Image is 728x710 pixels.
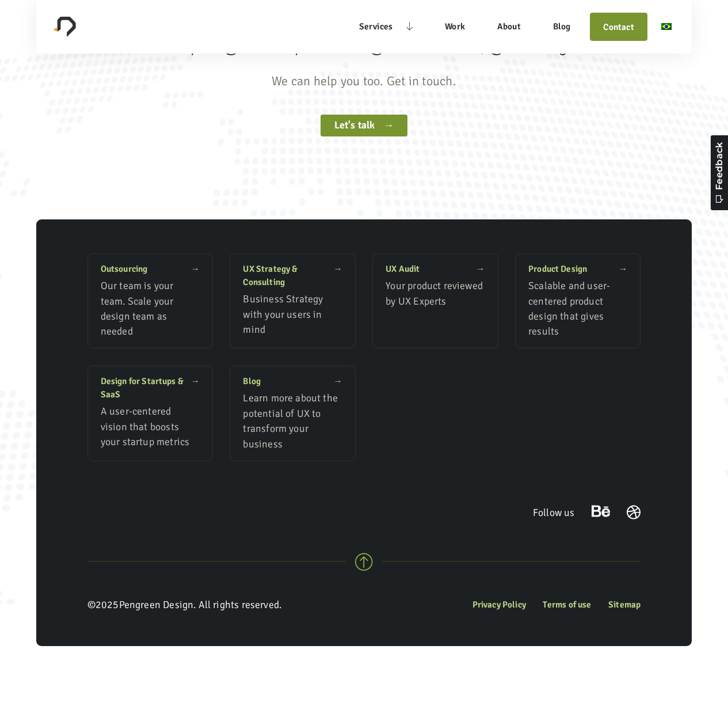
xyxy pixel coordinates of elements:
[405,13,419,41] button: Services sub-menu
[346,14,405,40] a: Services
[627,505,641,519] img: Dribble profile
[243,375,261,388] span: Blog
[543,598,591,612] a: Terms of use
[87,366,213,461] a: Design for Startups & SaaSA user-centered vision that boosts your startup metrics
[101,278,200,339] span: Our team is your team. Scale your design team as needed
[528,278,627,339] span: Scalable and user-centered product design that gives results
[16,3,68,14] span: Feedback
[515,253,641,349] a: Product DesignScalable and user-centered product design that gives results
[230,366,355,461] a: BlogLearn more about the potential of UX to transform your business
[386,263,420,276] span: UX Audit
[230,253,355,349] a: UX Strategy & ConsultingBusiness Strategy with your users in mind
[528,263,587,276] span: Product Design
[243,291,342,337] span: Business Strategy with your users in mind
[608,598,641,612] a: Sitemap
[96,597,119,612] span: 2025
[597,21,641,33] a: Contact
[386,278,485,309] span: Your product reviewed by UX Experts
[87,253,213,349] a: OutsourcingOur team is your team. Scale your design team as needed
[272,71,456,90] div: We can help you too. Get in touch.
[472,598,526,612] a: Privacy Policy
[101,404,200,449] span: A user-centered vision that boosts your startup metrics
[346,13,674,41] nav: Main
[101,375,191,401] span: Design for Startups & SaaS
[243,390,342,451] span: Learn more about the potential of UX to transform your business
[432,14,478,40] a: Work
[533,505,575,520] div: Follow us
[661,23,672,30] img: Português do Brasil
[87,597,281,612] div: © Pengreen Design. All rights reserved.
[7,5,15,13] span: 
[243,263,333,289] span: UX Strategy & Consulting
[372,253,498,349] a: UX AuditYour product reviewed by UX Experts
[87,500,197,526] iframe: [iFrameSizer]iframe-0.6377390274850434:44:190:init2 Dark
[654,14,674,40] a: pt_BR
[540,14,584,40] a: Blog
[101,263,148,276] span: Outsourcing
[485,14,534,40] a: About
[321,115,407,136] a: Let's talk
